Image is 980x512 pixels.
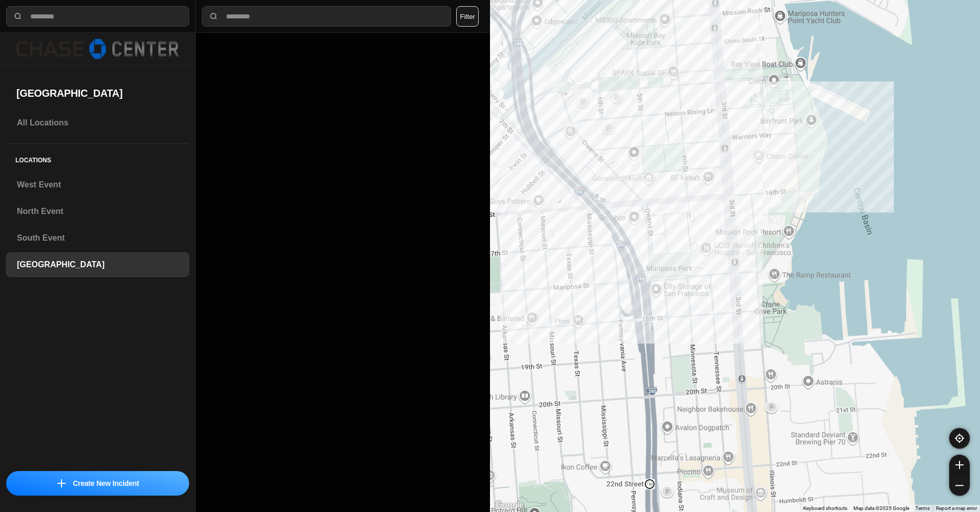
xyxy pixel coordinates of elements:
h3: West Event [17,179,178,191]
img: zoom-in [955,461,964,469]
img: icon [57,479,66,487]
img: logo [16,39,179,59]
img: Google [493,499,526,512]
h3: North Event [17,205,178,218]
button: recenter [949,428,970,449]
h3: [GEOGRAPHIC_DATA] [17,259,178,271]
a: Terms (opens in new tab) [915,505,930,511]
button: iconCreate New Incident [6,471,189,496]
a: West Event [6,173,189,197]
a: Report a map error [936,505,977,511]
button: Keyboard shortcuts [803,505,847,512]
p: Create New Incident [73,478,139,488]
button: zoom-in [949,455,970,475]
span: Map data ©2025 Google [853,505,909,511]
img: search [209,11,219,22]
a: All Locations [6,111,189,135]
a: South Event [6,226,189,250]
h3: All Locations [17,117,178,129]
a: [GEOGRAPHIC_DATA] [6,252,189,277]
h2: [GEOGRAPHIC_DATA] [16,86,179,100]
button: zoom-out [949,475,970,496]
h3: South Event [17,232,178,244]
img: search [13,11,23,22]
img: zoom-out [955,481,964,489]
a: North Event [6,199,189,224]
img: recenter [955,434,964,443]
a: Open this area in Google Maps (opens a new window) [493,499,526,512]
button: Filter [456,6,479,27]
h5: Locations [6,144,189,173]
